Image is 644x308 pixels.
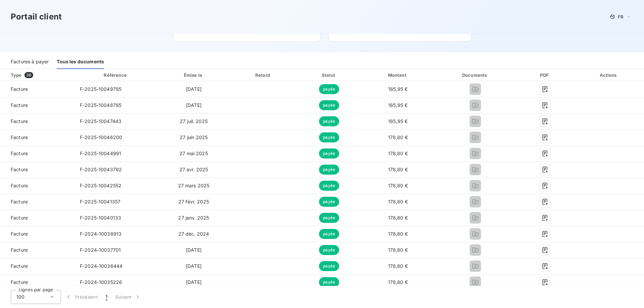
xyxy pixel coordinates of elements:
span: payée [319,148,339,159]
div: Émise le [159,72,228,78]
span: payée [319,277,339,287]
div: Statut [298,72,360,78]
span: F-2025-10043792 [80,167,122,172]
div: Type [7,72,73,78]
span: 178,80 € [388,279,408,285]
span: Facture [5,231,69,237]
span: payée [319,213,339,223]
span: [DATE] [186,86,202,92]
div: Documents [435,72,515,78]
span: 178,80 € [388,134,408,140]
span: F-2024-10035226 [80,279,122,285]
span: payée [319,229,339,239]
span: [DATE] [186,247,202,253]
span: Facture [5,263,69,269]
span: F-2025-10040133 [80,215,121,221]
span: payée [319,84,339,94]
span: 178,80 € [388,183,408,188]
span: F-2025-10049795 [80,86,121,92]
span: payée [319,181,339,191]
span: F-2025-10044991 [80,150,121,156]
span: Facture [5,166,69,173]
span: Facture [5,86,69,93]
span: [DATE] [186,279,202,285]
span: 178,80 € [388,247,408,253]
div: Tous les documents [57,55,104,69]
span: 185,95 € [388,102,408,108]
span: 27 juil. 2025 [180,118,208,124]
span: F-2024-10036444 [80,263,122,269]
div: Référence [104,72,126,78]
span: 1 [106,294,107,300]
span: payée [319,245,339,255]
div: PDF [518,72,572,78]
span: Facture [5,198,69,205]
span: F-2025-10041357 [80,199,120,204]
span: FR [618,14,623,19]
span: 27 mars 2025 [178,183,210,188]
span: 185,95 € [388,118,408,124]
span: 178,80 € [388,167,408,172]
span: 27 mai 2025 [179,150,208,156]
span: payée [319,100,339,110]
span: F-2025-10046200 [80,134,122,140]
span: F-2024-10037701 [80,247,121,253]
span: 178,80 € [388,150,408,156]
span: 36 [24,72,33,78]
span: 178,80 € [388,231,408,237]
span: 27 févr. 2025 [178,199,209,204]
span: 27 juin 2025 [180,134,208,140]
span: 178,80 € [388,263,408,269]
span: Facture [5,214,69,221]
span: F-2025-10047443 [80,118,121,124]
span: 178,80 € [388,215,408,221]
button: Précédent [61,290,102,304]
span: Facture [5,182,69,189]
span: payée [319,116,339,126]
div: Actions [575,72,643,78]
span: [DATE] [186,102,202,108]
button: Suivant [111,290,145,304]
span: payée [319,165,339,175]
span: Facture [5,134,69,141]
span: 27 janv. 2025 [178,215,209,221]
span: 185,95 € [388,86,408,92]
span: payée [319,132,339,142]
span: F-2025-10048795 [80,102,121,108]
span: Facture [5,150,69,157]
button: 1 [102,290,111,304]
span: Facture [5,279,69,286]
h3: Portail client [11,11,62,23]
span: payée [319,197,339,207]
span: 27 avr. 2025 [179,167,208,172]
span: Facture [5,247,69,253]
span: Facture [5,118,69,125]
span: payée [319,261,339,271]
span: 178,80 € [388,199,408,204]
div: Montant [363,72,433,78]
span: 27 déc. 2024 [178,231,209,237]
span: Facture [5,102,69,109]
span: F-2024-10038913 [80,231,121,237]
span: 100 [16,294,24,300]
div: Factures à payer [11,55,49,69]
span: F-2025-10042552 [80,183,121,188]
span: [DATE] [186,263,202,269]
div: Retard [231,72,296,78]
